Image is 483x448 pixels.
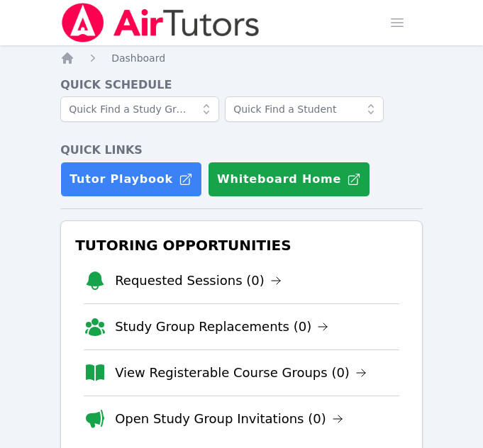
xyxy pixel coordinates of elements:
button: Whiteboard Home [208,162,370,197]
img: Air Tutors [60,3,261,43]
span: Dashboard [111,52,165,64]
a: Open Study Group Invitations (0) [115,409,343,429]
a: Requested Sessions (0) [115,271,282,291]
h4: Quick Schedule [60,77,423,94]
a: Tutor Playbook [60,162,202,197]
input: Quick Find a Study Group [60,96,219,122]
a: Study Group Replacements (0) [115,317,328,337]
h4: Quick Links [60,142,423,159]
a: Dashboard [111,51,165,65]
input: Quick Find a Student [225,96,384,122]
a: View Registerable Course Groups (0) [115,363,367,383]
nav: Breadcrumb [60,51,423,65]
h3: Tutoring Opportunities [72,233,411,258]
